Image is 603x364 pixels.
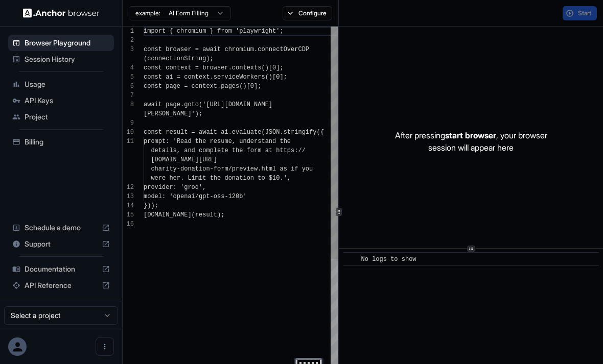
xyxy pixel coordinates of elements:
[144,110,202,117] span: [PERSON_NAME]');
[8,277,114,294] div: API Reference
[25,264,98,274] span: Documentation
[144,55,214,62] span: (connectionString);
[123,210,134,220] div: 15
[144,129,324,136] span: const result = await ai.evaluate(JSON.stringify({
[151,156,217,163] span: [DOMAIN_NAME][URL]
[96,337,114,356] button: Open menu
[283,6,332,20] button: Configure
[8,76,114,92] div: Usage
[123,82,134,91] div: 6
[123,36,134,45] div: 2
[25,239,98,249] span: Support
[123,91,134,100] div: 7
[25,280,98,290] span: API Reference
[25,223,98,233] span: Schedule a demo
[123,192,134,201] div: 13
[395,129,547,154] p: After pressing , your browser session will appear here
[123,183,134,192] div: 12
[144,74,287,81] span: const ai = context.serviceWorkers()[0];
[123,128,134,137] div: 10
[8,236,114,252] div: Support
[25,112,110,122] span: Project
[8,109,114,125] div: Project
[144,83,261,90] span: const page = context.pages()[0];
[144,138,291,145] span: prompt: 'Read the resume, understand the
[361,256,416,263] span: No logs to show
[123,72,134,82] div: 5
[144,64,284,71] span: const context = browser.contexts()[0];
[144,202,158,209] span: }));
[8,220,114,236] div: Schedule a demo
[349,254,354,264] span: ​
[123,201,134,210] div: 14
[8,51,114,67] div: Session History
[25,95,110,106] span: API Keys
[123,137,134,146] div: 11
[151,165,313,173] span: charity-donation-form/preview.html as if you
[8,261,114,277] div: Documentation
[23,8,100,18] img: Anchor Logo
[8,35,114,51] div: Browser Playground
[25,137,110,147] span: Billing
[123,63,134,72] div: 4
[144,211,224,219] span: [DOMAIN_NAME](result);
[144,101,272,108] span: await page.goto('[URL][DOMAIN_NAME]
[123,118,134,128] div: 9
[25,38,110,48] span: Browser Playground
[8,134,114,150] div: Billing
[25,54,110,64] span: Session History
[25,79,110,89] span: Usage
[151,175,291,182] span: were her. Limit the donation to $10.',
[123,100,134,109] div: 8
[123,220,134,229] div: 16
[151,147,305,154] span: details, and complete the form at https://
[123,27,134,36] div: 1
[8,92,114,109] div: API Keys
[144,46,309,53] span: const browser = await chromium.connectOverCDP
[144,28,284,35] span: import { chromium } from 'playwright';
[144,193,247,200] span: model: 'openai/gpt-oss-120b'
[123,45,134,54] div: 3
[445,130,496,140] span: start browser
[135,9,160,17] span: example:
[144,184,206,191] span: provider: 'groq',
